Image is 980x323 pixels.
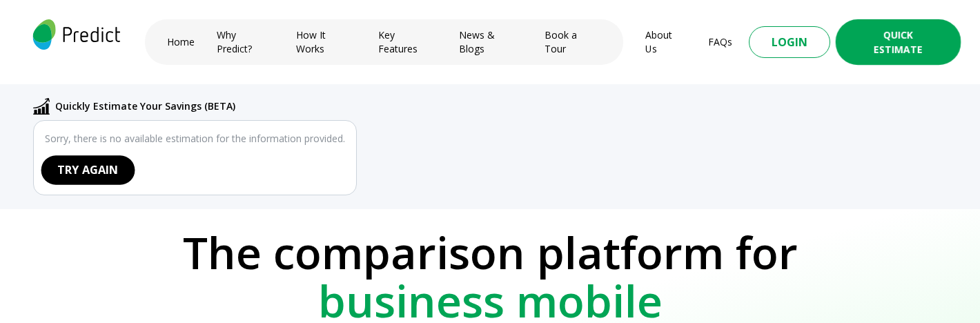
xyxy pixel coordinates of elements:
a: Why Predict? [217,28,273,56]
p: Quickly Estimate Your Savings (BETA) [55,99,235,114]
button: Login [749,26,830,58]
p: The comparison platform for [19,228,961,277]
img: abc [33,98,50,115]
a: News & Blogs [459,28,522,56]
a: How It Works [296,28,356,56]
a: Book a Tour [545,28,601,56]
a: Key Features [378,28,436,56]
button: TRY AGAIN [41,155,135,184]
a: FAQs [708,35,732,49]
p: Sorry, there is no available estimation for the information provided. [45,132,345,146]
img: logo [30,19,123,50]
a: About Us [645,28,686,56]
button: Quick Estimate [836,19,961,65]
a: Home [167,35,195,49]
